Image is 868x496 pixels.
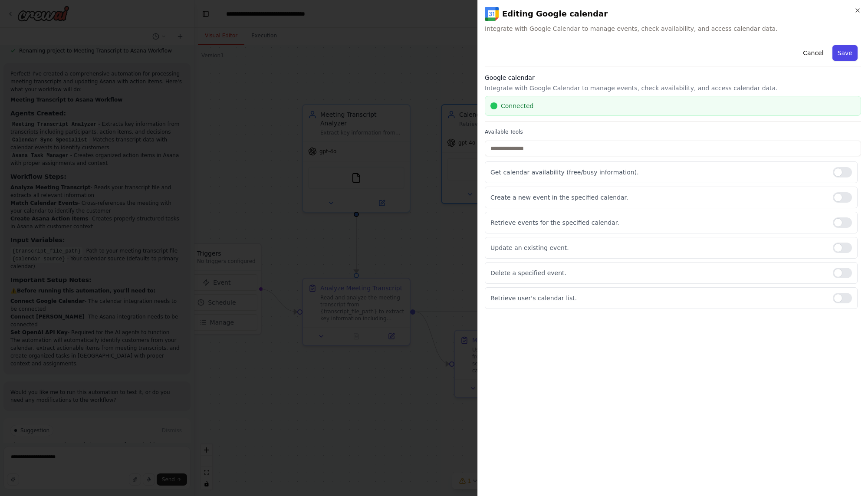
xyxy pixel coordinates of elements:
span: Connected [501,102,533,110]
p: Integrate with Google Calendar to manage events, check availability, and access calendar data. [485,84,861,92]
p: Retrieve events for the specified calendar. [490,218,826,227]
p: Get calendar availability (free/busy information). [490,168,826,177]
p: Delete a specified event. [490,269,826,277]
p: Create a new event in the specified calendar. [490,193,826,202]
label: Available Tools [485,128,861,135]
p: Update an existing event. [490,243,826,252]
img: Google calendar [485,7,499,21]
button: Cancel [798,45,829,61]
span: Integrate with Google Calendar to manage events, check availability, and access calendar data. [485,24,861,33]
h3: Google calendar [485,73,861,82]
button: Save [832,45,858,61]
p: Retrieve user's calendar list. [490,294,826,302]
h2: Editing Google calendar [485,7,861,21]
